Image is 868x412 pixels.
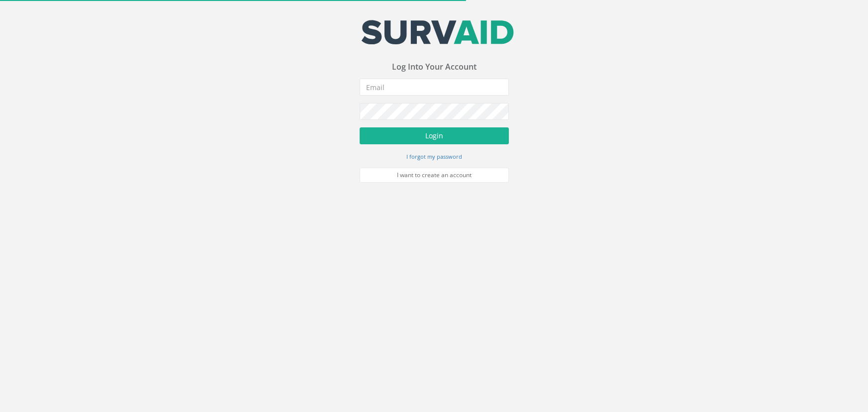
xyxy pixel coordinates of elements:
h3: Log Into Your Account [360,63,509,72]
a: I want to create an account [360,168,509,183]
button: Login [360,127,509,144]
input: Email [360,79,509,96]
small: I forgot my password [406,153,462,160]
a: I forgot my password [406,152,462,161]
